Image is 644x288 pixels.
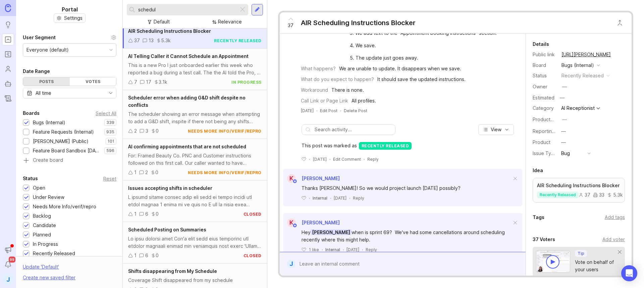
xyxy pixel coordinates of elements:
[311,229,352,235] span: [PERSON_NAME]
[62,5,78,13] h1: Portal
[156,252,159,259] div: 0
[605,214,625,221] div: Add tags
[33,212,51,220] div: Backlog
[533,104,556,112] div: Category
[561,72,604,79] div: recently released
[301,18,416,27] div: AIR Scheduling Instructions Blocker
[533,128,569,134] label: Reporting Team
[287,260,296,268] div: J
[103,177,116,181] div: Reset
[602,236,625,243] div: Add voter
[2,92,14,104] a: Changelog
[558,93,567,102] div: —
[123,90,267,139] a: Scheduler error when adding G&D shift despite no conflictsThe scheduler showing an error message ...
[340,108,341,114] div: ·
[149,37,154,44] div: 13
[562,83,567,90] div: —
[128,268,217,274] span: Shifts disappearing from My Schedule
[561,128,566,135] div: —
[2,48,14,60] a: Roadmaps
[313,195,327,201] div: Internal
[2,19,14,31] a: Ideas
[128,227,206,232] span: Scheduled Posting on Summaries
[491,126,501,133] span: View
[301,108,314,113] time: [DATE]
[134,37,140,44] div: 37
[302,229,512,243] div: Hey when is sprint 69? We've had some cancellations around scheduling recently where this might h...
[362,247,363,253] div: ·
[23,174,38,183] div: Status
[106,148,114,153] p: 596
[537,182,621,189] p: AIR Scheduling Instructions Blocker
[533,150,557,156] label: Issue Type
[334,196,346,201] time: [DATE]
[128,185,212,191] span: Issues accepting shifts in scheduler
[33,250,75,257] div: Recently Released
[123,49,267,90] a: AI Telling Caller it Cannot Schedule an AppointmentThis is a new Pro I just onboarded earlier thi...
[560,115,569,124] button: ProductboardID
[23,77,70,86] div: Posts
[283,218,340,227] a: K[PERSON_NAME]
[108,139,114,144] p: 101
[188,128,262,134] div: needs more info/verif/repro
[325,247,340,253] div: Internal
[156,127,159,135] div: 0
[161,37,171,44] div: 5.3k
[533,166,543,174] div: Idea
[329,156,330,162] div: ·
[23,33,56,42] div: User Segment
[331,86,364,94] div: There is none.
[292,179,297,184] img: member badge
[561,106,595,111] div: AI Receptionist
[154,18,170,25] div: Default
[288,22,293,29] span: 37
[559,50,613,59] a: [URL][PERSON_NAME]
[244,211,262,217] div: closed
[292,223,297,228] img: member badge
[156,210,159,218] div: 0
[123,23,267,49] a: AIR Scheduling Instructions Blocker37135.3krecently released
[343,247,344,253] div: ·
[339,65,461,72] div: We are unable to update. It disappears when we save.
[33,128,94,136] div: Feature Requests (Internal)
[287,218,296,227] div: K
[315,126,392,133] input: Search activity...
[301,76,374,83] div: What do you expect to happen?
[23,158,116,164] a: Create board
[138,6,236,13] input: Search...
[2,273,14,285] button: J
[364,156,365,162] div: ·
[533,139,550,145] label: Product
[134,169,137,176] div: 1
[301,97,348,104] div: Call Link or Page Link
[231,79,262,85] div: in progress
[533,117,568,122] label: ProductboardID
[23,109,40,117] div: Boards
[2,244,14,256] button: Announcements
[54,13,86,23] button: Settings
[287,174,296,183] div: K
[302,220,340,225] span: [PERSON_NAME]
[23,263,59,274] div: Update ' Default '
[128,194,262,208] div: L ipsumd sitame consec adip eli sedd ei tempo incidi utl etdol magnaa 1 enima mi ve quis no E ull...
[533,40,549,48] div: Details
[26,46,69,54] div: Everyone (default)
[33,231,51,238] div: Planned
[146,78,151,86] div: 17
[105,90,116,96] svg: toggle icon
[561,139,566,146] div: —
[322,247,323,253] div: ·
[2,78,14,90] a: Autopilot
[309,156,310,162] div: ·
[64,15,83,21] span: Settings
[350,54,497,62] div: 5. The update just goes away.
[128,62,262,76] div: This is a new Pro I just onboarded earlier this week who reported a bug during a test call. The t...
[561,62,594,69] div: Bugs (Internal)
[134,252,137,259] div: 1
[2,259,14,271] button: Notifications
[33,203,96,210] div: Needs More Info/verif/repro
[5,4,11,12] img: Canny Home
[359,142,412,150] div: recently released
